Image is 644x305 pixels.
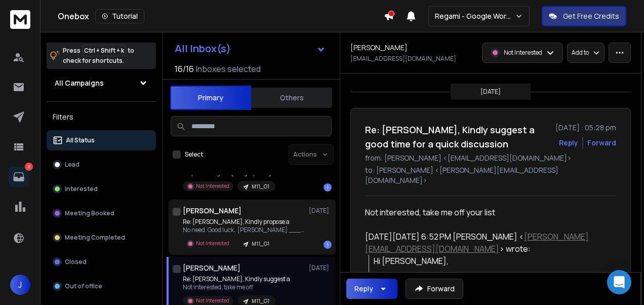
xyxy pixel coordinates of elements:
p: from: [PERSON_NAME] <[EMAIL_ADDRESS][DOMAIN_NAME]> [365,153,616,163]
p: Not Interested [504,49,542,57]
button: All Campaigns [47,73,156,93]
button: All Status [47,130,156,150]
p: Re: [PERSON_NAME], Kindly propose a [183,218,304,226]
p: to: [PERSON_NAME] <[PERSON_NAME][EMAIL_ADDRESS][DOMAIN_NAME]> [365,165,616,185]
h1: All Campaigns [55,78,104,88]
div: Forward [587,138,616,148]
h1: [PERSON_NAME] [350,43,408,53]
p: Re: [PERSON_NAME], Kindly suggest a [183,275,290,283]
button: Reply [346,279,397,299]
div: [DATE][DATE] 6:52 PM [PERSON_NAME] < > wrote: [365,231,608,255]
button: Reply [559,138,578,148]
p: Not interested, take me off [183,283,290,291]
p: Get Free Credits [563,11,619,21]
button: Out of office [47,276,156,296]
p: [EMAIL_ADDRESS][DOMAIN_NAME] [350,55,456,63]
a: 2 [9,167,29,187]
div: 1 [324,183,332,192]
p: M11_G1 [252,240,269,248]
button: J [10,275,30,295]
div: Open Intercom Messenger [607,270,631,294]
p: No need. Good luck. [PERSON_NAME] _________________________ [PERSON_NAME], [183,226,304,234]
p: Meeting Booked [65,209,114,217]
p: Regami - Google Workspace [435,11,515,21]
button: Meeting Completed [47,227,156,248]
button: Get Free Credits [542,6,626,26]
p: Out of office [65,282,102,290]
h1: [PERSON_NAME] [183,206,241,216]
p: Interested [65,185,98,193]
p: M11_G1 [252,297,269,305]
p: Closed [65,258,87,266]
p: [DATE] [309,207,332,215]
p: [DATE] [480,88,501,96]
span: 16 / 16 [175,63,194,75]
button: Tutorial [95,9,144,23]
button: Meeting Booked [47,203,156,223]
p: Add to [572,49,589,57]
h3: Inboxes selected [196,63,261,75]
p: All Status [66,136,95,144]
button: Primary [170,86,251,110]
p: Meeting Completed [65,234,125,242]
p: Lead [65,161,79,169]
button: Closed [47,252,156,272]
p: [DATE] : 05:28 pm [555,123,616,133]
h3: Filters [47,110,156,124]
div: Onebox [58,9,384,23]
button: Forward [406,279,463,299]
button: Others [251,87,332,109]
div: Reply [354,284,373,294]
p: Not Interested [196,240,229,247]
p: Press to check for shortcuts. [63,46,134,66]
span: Ctrl + Shift + k [83,45,126,56]
div: 1 [324,241,332,249]
h1: All Inbox(s) [175,44,231,54]
h1: [PERSON_NAME] [183,263,240,273]
div: Not interested, take me off your list [365,206,608,218]
label: Select [185,150,203,159]
h1: Re: [PERSON_NAME], Kindly suggest a good time for a quick discussion [365,123,549,151]
p: Not Interested [196,297,229,304]
button: Interested [47,179,156,199]
p: [DATE] [309,264,332,272]
p: Not Interested [196,182,229,190]
button: Lead [47,155,156,175]
p: 2 [25,163,33,171]
button: All Inbox(s) [167,39,334,59]
p: M11_G1 [252,183,269,190]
